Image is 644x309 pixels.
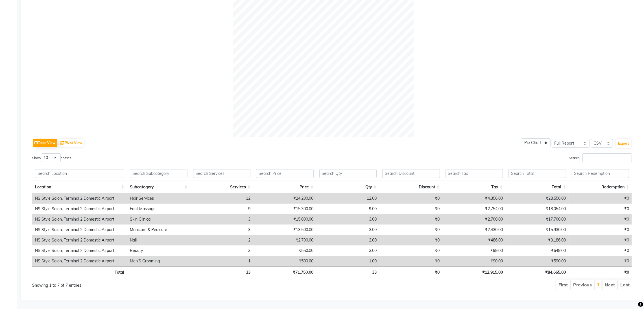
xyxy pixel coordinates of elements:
td: ₹486.00 [442,235,505,245]
th: ₹0 [569,266,632,277]
label: Show entries [32,153,71,162]
th: Total [32,266,127,277]
td: 3.00 [316,245,379,256]
td: ₹0 [379,235,442,245]
input: Search Redemption [572,169,629,178]
td: ₹24,200.00 [253,193,316,204]
td: Skin Clinical [127,214,190,225]
td: ₹15,300.00 [253,204,316,214]
th: Price: activate to sort column ascending [253,181,316,193]
td: ₹0 [569,256,632,266]
td: 2 [190,235,253,245]
th: 33 [190,266,254,277]
input: Search Total [508,169,566,178]
th: ₹12,915.00 [442,266,506,277]
td: 1.00 [316,256,379,266]
td: ₹0 [379,204,442,214]
td: Manicure & Pedicure [127,225,190,235]
td: 12.00 [316,193,379,204]
td: ₹99.00 [442,245,505,256]
td: ₹2,700.00 [442,214,505,225]
td: 12 [190,193,253,204]
button: Table View [33,139,57,147]
td: ₹0 [569,245,632,256]
td: ₹590.00 [506,256,569,266]
td: ₹0 [569,225,632,235]
td: Nail [127,235,190,245]
input: Search Qty [319,169,377,178]
div: Showing 1 to 7 of 7 entries [32,279,277,288]
td: 3 [190,214,253,225]
td: 3.00 [316,225,379,235]
th: Services: activate to sort column ascending [190,181,254,193]
input: Search Services [193,169,251,178]
td: ₹0 [569,204,632,214]
th: Qty: activate to sort column ascending [316,181,379,193]
input: Search Location [35,169,124,178]
td: 3.00 [316,214,379,225]
td: ₹2,754.00 [442,204,505,214]
td: Beauty [127,245,190,256]
td: ₹2,700.00 [253,235,316,245]
input: Search: [582,153,632,162]
td: Men'S Grooming [127,256,190,266]
th: Tax: activate to sort column ascending [443,181,506,193]
th: Location: activate to sort column ascending [32,181,127,193]
td: ₹0 [379,214,442,225]
td: NS Style Salon, Terminal 2 Domestic Airport [32,225,127,235]
th: Redemption: activate to sort column ascending [569,181,632,193]
td: NS Style Salon, Terminal 2 Domestic Airport [32,204,127,214]
button: Export [616,139,631,148]
a: 1 [597,282,600,287]
td: ₹18,054.00 [506,204,569,214]
td: ₹0 [569,193,632,204]
td: ₹28,556.00 [506,193,569,204]
input: Search Subcategory [130,169,187,178]
td: NS Style Salon, Terminal 2 Domestic Airport [32,214,127,225]
td: ₹15,000.00 [253,214,316,225]
th: 33 [316,266,379,277]
td: ₹90.00 [442,256,505,266]
td: ₹0 [379,225,442,235]
input: Search Price [256,169,314,178]
td: 2.00 [316,235,379,245]
td: ₹0 [569,214,632,225]
td: ₹0 [379,193,442,204]
td: Hair Services [127,193,190,204]
td: ₹0 [569,235,632,245]
td: ₹17,700.00 [506,214,569,225]
th: Discount: activate to sort column ascending [379,181,443,193]
td: ₹4,356.00 [442,193,505,204]
th: ₹84,665.00 [506,266,569,277]
label: Search: [569,153,632,162]
button: Pivot View [59,139,84,147]
td: ₹649.00 [506,245,569,256]
img: pivot.png [60,141,65,145]
td: 1 [190,256,253,266]
td: NS Style Salon, Terminal 2 Domestic Airport [32,235,127,245]
select: Showentries [41,153,61,162]
td: NS Style Salon, Terminal 2 Domestic Airport [32,256,127,266]
td: ₹2,430.00 [442,225,505,235]
input: Search Tax [446,169,503,178]
td: ₹13,500.00 [253,225,316,235]
td: NS Style Salon, Terminal 2 Domestic Airport [32,193,127,204]
td: 3 [190,225,253,235]
th: ₹71,750.00 [253,266,316,277]
td: ₹0 [379,245,442,256]
td: 9.00 [316,204,379,214]
td: ₹15,930.00 [506,225,569,235]
input: Search Discount [382,169,440,178]
td: Foot Massage [127,204,190,214]
td: NS Style Salon, Terminal 2 Domestic Airport [32,245,127,256]
td: ₹550.00 [253,245,316,256]
td: 3 [190,245,253,256]
td: ₹3,186.00 [506,235,569,245]
th: Total: activate to sort column ascending [506,181,569,193]
td: ₹0 [379,256,442,266]
td: ₹500.00 [253,256,316,266]
td: 9 [190,204,253,214]
th: Subcategory: activate to sort column ascending [127,181,190,193]
th: ₹0 [379,266,443,277]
